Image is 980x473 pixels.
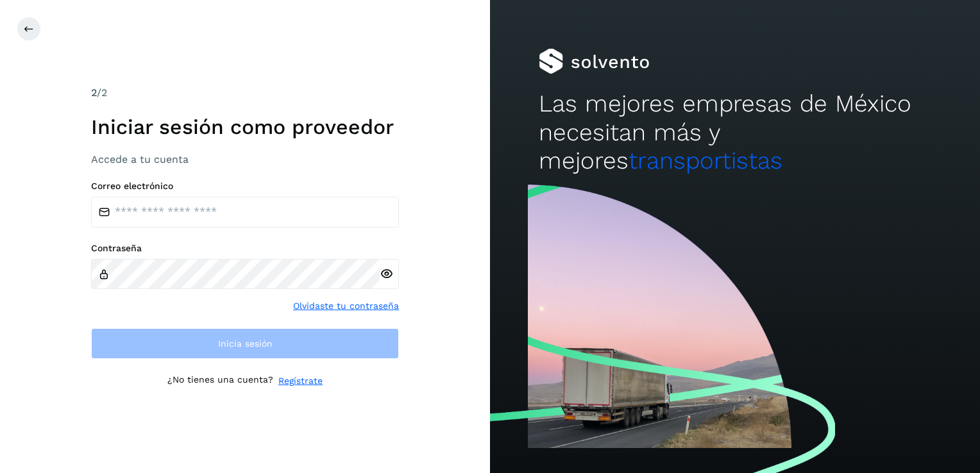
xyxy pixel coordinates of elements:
p: ¿No tienes una cuenta? [167,374,273,388]
button: Inicia sesión [91,328,399,359]
span: transportistas [629,147,782,174]
span: Inicia sesión [218,339,273,348]
label: Correo electrónico [91,181,399,192]
h3: Accede a tu cuenta [91,153,399,165]
span: 2 [91,87,97,99]
h2: Las mejores empresas de México necesitan más y mejores [539,90,931,175]
a: Olvidaste tu contraseña [293,299,399,313]
h1: Iniciar sesión como proveedor [91,115,399,139]
a: Regístrate [278,374,323,388]
div: /2 [91,85,399,101]
label: Contraseña [91,243,399,254]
